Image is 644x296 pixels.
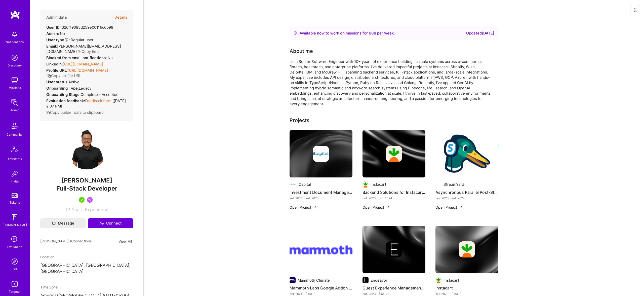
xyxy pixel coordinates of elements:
img: bell [10,29,20,39]
h4: Guest Experience Management Platform [363,285,425,291]
div: Location [40,254,133,260]
img: Company logo [363,181,369,188]
div: Instacart [371,182,386,187]
i: Help [64,38,69,42]
strong: Onboarding Stage: [46,92,80,97]
i: icon Copy [47,74,51,78]
img: admin teamwork [10,97,20,107]
div: Regular user [46,37,94,43]
i: icon Copy [78,50,82,54]
i: icon Connect [99,221,104,226]
img: Availability [294,31,298,35]
span: 60 [369,31,374,35]
strong: Evaluation feedback: [46,98,85,103]
div: iCapital [298,182,311,187]
img: Company logo [386,146,402,162]
img: Mammoth Labs Google Addon Development [290,226,352,273]
a: [URL][DOMAIN_NAME] [68,68,108,73]
button: Connect [88,218,133,228]
img: Skill Targeter [10,279,20,289]
div: DB [13,267,17,272]
img: cover [290,130,352,177]
p: [GEOGRAPHIC_DATA], [GEOGRAPHIC_DATA], [GEOGRAPHIC_DATA] [40,263,133,275]
div: set. 2024 - set. 2025 [290,196,352,201]
div: Updated [DATE] [466,30,494,36]
a: Feedback form [85,98,111,103]
button: Open Project [290,205,317,210]
strong: Email: [46,44,57,49]
span: Years Experience [72,207,108,212]
div: fev. 2023 - set. 2024 [435,196,498,201]
strong: LinkedIn: [46,62,63,66]
img: Architects [9,144,21,156]
div: No [46,31,65,36]
div: Architects [8,156,22,162]
div: Missions [9,85,21,90]
span: Complete - Accepted [80,92,118,97]
span: 12 [65,207,70,212]
img: Company logo [363,277,369,283]
h4: Mammoth Labs Google Addon Development [290,285,352,291]
strong: Onboarding Type: [46,86,79,91]
img: arrow-right [313,205,317,209]
div: Notifications [6,39,24,45]
button: Open Project [363,205,390,210]
div: ( [DATE] 2:07 PM ) [46,98,127,109]
img: arrow-right [386,205,390,209]
button: View All [117,238,133,244]
img: Company logo [459,241,475,257]
img: Company logo [290,181,296,188]
h4: Admin data [46,15,67,20]
h4: Instacart [435,285,498,291]
span: [PERSON_NAME]'s Connections [40,238,92,244]
div: Endeavor [371,278,387,283]
img: cover [363,130,425,177]
div: Mammoth Climate [298,278,330,283]
img: Company logo [290,277,296,283]
h4: Investment Document Management Platform Development [290,189,352,196]
img: Been on Mission [87,197,93,203]
strong: User type : [46,38,70,42]
div: Instacart [444,278,459,283]
img: Company logo [313,146,329,162]
strong: Admin: [46,31,59,36]
img: User Avatar [67,129,107,169]
div: Invite [11,179,19,184]
i: icon SelectionTeam [10,235,19,244]
img: arrow-right [459,205,463,209]
a: [URL][DOMAIN_NAME] [63,62,103,66]
button: Copy Email [78,49,101,54]
span: Active [68,80,79,84]
strong: User status: [46,80,68,84]
span: Time Zone [40,285,58,289]
div: out. 2023 - out. 2024 [363,196,425,201]
img: Community [9,120,21,132]
img: A.Teamer in Residence [79,197,85,203]
strong: Profile URL: [46,68,68,73]
img: logo [10,10,20,19]
img: Company logo [386,241,402,257]
div: 626f19085d259e00116c6b98 [46,25,113,30]
button: Details [114,10,127,25]
button: Copy builder data to clipboard [46,110,104,115]
img: cover [363,226,425,273]
i: icon Copy [46,111,50,115]
button: Copy profile URL [47,73,81,78]
img: Company logo [435,277,441,283]
span: [PERSON_NAME][EMAIL_ADDRESS][DOMAIN_NAME] [46,44,121,54]
div: Admin [10,107,19,113]
img: tokens [12,193,18,198]
img: Asynchronous Parallel Post-Stream Video Processing [435,130,498,177]
img: Company logo [435,181,441,188]
span: Full-Stack Developer [56,185,117,192]
img: cover [435,226,498,273]
div: I’m a Senior Software Engineer with 10+ years of experience building scalable systems across e-co... [290,59,491,106]
div: [DOMAIN_NAME] [3,222,27,228]
div: Community [7,132,23,137]
strong: User ID: [46,25,61,30]
button: Open Project [435,205,463,210]
h4: Backend Solutions for Instacart's 3PI Platform [363,189,425,196]
span: legacy [79,86,91,91]
div: Available now to work on missions for h per week . [300,30,395,36]
div: Targeter [9,289,21,294]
